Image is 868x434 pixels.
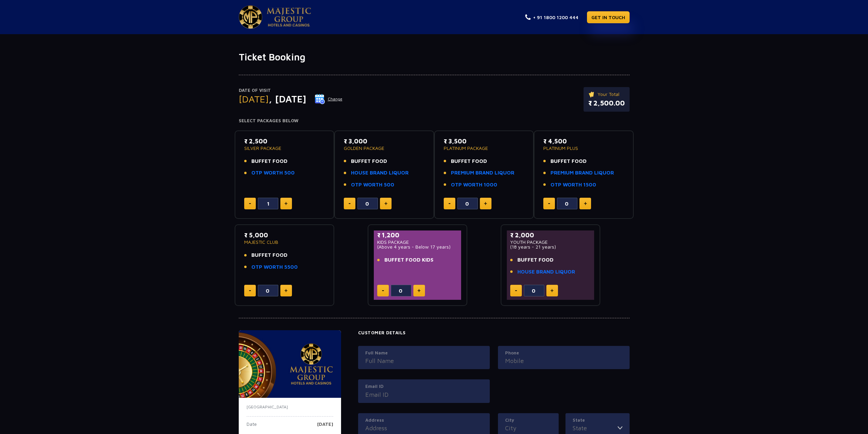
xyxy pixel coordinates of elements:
[448,203,451,204] img: minus
[451,157,487,165] span: BUFFET FOOD
[314,94,343,104] button: Change
[618,423,622,433] img: toggler icon
[344,146,425,151] p: GOLDEN PACKAGE
[249,203,251,204] img: minus
[550,157,587,165] span: BUFFET FOOD
[239,5,262,29] img: Majestic Pride
[384,256,433,264] span: BUFFET FOOD KIDS
[365,350,483,356] label: Full Name
[244,146,325,151] p: SILVER PACKAGE
[244,240,325,244] p: MAJESTIC CLUB
[377,240,458,244] p: KIDS PACKAGE
[365,356,483,365] input: Full Name
[365,423,483,433] input: Address
[317,422,333,432] p: [DATE]
[510,240,591,244] p: YOUTH PACKAGE
[382,290,384,291] img: minus
[377,230,458,240] p: ₹ 1,200
[525,14,578,21] a: + 91 1800 1200 444
[365,417,483,424] label: Address
[573,417,622,424] label: State
[505,356,622,365] input: Mobile
[284,289,288,292] img: plus
[249,290,251,291] img: minus
[384,202,387,205] img: plus
[239,87,343,94] p: Date of Visit
[484,202,487,205] img: plus
[543,137,624,146] p: ₹ 4,500
[573,423,618,433] input: State
[515,290,517,291] img: minus
[510,230,591,240] p: ₹ 2,000
[505,350,622,356] label: Phone
[351,181,394,189] a: OTP WORTH 500
[244,137,325,146] p: ₹ 2,500
[365,383,483,390] label: Email ID
[505,417,551,424] label: City
[548,203,550,204] img: minus
[505,423,551,433] input: City
[517,268,575,276] a: HOUSE BRAND LIQUOR
[365,390,483,399] input: Email ID
[284,202,288,205] img: plus
[239,118,630,124] h4: Select Packages Below
[517,256,554,264] span: BUFFET FOOD
[244,230,325,240] p: ₹ 5,000
[247,422,257,432] p: Date
[451,181,497,189] a: OTP WORTH 1000
[550,181,596,189] a: OTP WORTH 1500
[251,157,288,165] span: BUFFET FOOD
[543,146,624,151] p: PLATINUM PLUS
[377,244,458,249] p: (Above 4 years - Below 17 years)
[444,137,525,146] p: ₹ 3,500
[588,90,625,98] p: Your Total
[239,330,341,398] img: majesticPride-banner
[584,202,587,205] img: plus
[588,98,625,108] p: ₹ 2,500.00
[444,146,525,151] p: PLATINUM PACKAGE
[587,11,630,23] a: GET IN TOUCH
[267,8,311,27] img: Majestic Pride
[510,244,591,249] p: (18 years - 21 years)
[344,137,425,146] p: ₹ 3,000
[550,169,614,177] a: PREMIUM BRAND LIQUOR
[550,289,554,292] img: plus
[349,203,351,204] img: minus
[451,169,514,177] a: PREMIUM BRAND LIQUOR
[358,330,630,336] h4: Customer Details
[247,404,333,410] p: [GEOGRAPHIC_DATA]
[588,90,595,98] img: ticket
[351,169,409,177] a: HOUSE BRAND LIQUOR
[239,51,630,63] h1: Ticket Booking
[417,289,421,292] img: plus
[251,251,288,259] span: BUFFET FOOD
[251,263,298,271] a: OTP WORTH 5500
[351,157,387,165] span: BUFFET FOOD
[239,93,269,104] span: [DATE]
[251,169,295,177] a: OTP WORTH 500
[269,93,306,104] span: , [DATE]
